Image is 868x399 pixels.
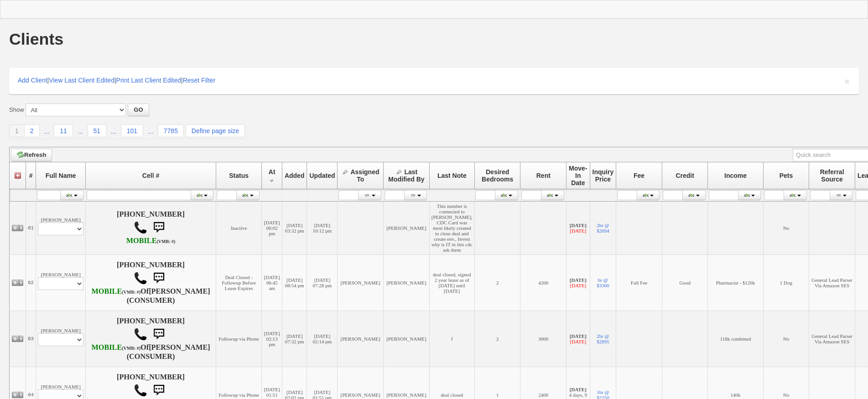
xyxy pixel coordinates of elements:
a: Refresh [11,149,52,161]
font: [DATE] [570,228,586,233]
a: 7785 [158,124,184,137]
span: Last Note [437,172,467,179]
span: Credit [676,172,694,179]
a: ... [73,125,88,137]
td: General Lead Parser Via Amazon SES [809,311,855,367]
td: [DATE] 07:32 pm [282,311,307,367]
img: call.png [134,383,147,397]
span: Updated [309,172,335,179]
td: Good [662,255,708,311]
td: 01 [26,202,36,255]
td: [DATE] 03:32 pm [282,202,307,255]
a: 11 [54,124,73,137]
h4: [PHONE_NUMBER] Of (CONSUMER) [88,317,214,361]
td: [PERSON_NAME] [338,255,384,311]
span: Cell # [142,172,159,179]
span: Fee [634,172,645,179]
td: Pharmacist - $120k [708,255,763,311]
td: f [429,311,474,367]
a: br @ $3300 [597,277,609,288]
td: 3000 [520,311,567,367]
td: [DATE] 06:02 pm [262,202,282,255]
td: Inactive [216,202,262,255]
td: No [763,311,809,367]
font: (VMB: #) [122,346,140,351]
img: call.png [134,327,147,341]
b: [PERSON_NAME] [149,343,210,352]
h1: Clients [9,31,63,47]
td: 4200 [520,255,567,311]
a: 51 [88,124,107,137]
td: deal closed, signed 2 year lease as of [DATE] until [DATE] [429,255,474,311]
td: General Lead Parser Via Amazon SES [809,255,855,311]
td: [PERSON_NAME] [384,311,430,367]
font: MOBILE [91,287,122,295]
td: [DATE] 10:12 pm [307,202,338,255]
td: [DATE] 02:14 pm [307,311,338,367]
a: View Last Client Edited [49,77,114,84]
span: Pets [780,172,793,179]
a: ... [106,125,121,137]
div: | | | [9,68,859,94]
td: [DATE] 02:13 pm [262,311,282,367]
img: call.png [134,271,147,285]
span: Inquiry Price [593,168,614,183]
span: Desired Bedrooms [482,168,513,183]
td: [PERSON_NAME] [36,255,86,311]
td: [PERSON_NAME] [384,202,430,255]
span: At [269,168,275,176]
span: Income [724,172,747,179]
td: This number is connected to [PERSON_NAME], CDC Card was most likely created to close deal and cre... [429,202,474,255]
font: MOBILE [91,343,122,352]
b: [DATE] [570,333,587,339]
span: Rent [536,172,551,179]
font: (VMB: #) [157,239,176,244]
a: 2br @ $2094 [597,223,609,233]
td: Followup via Phone [216,311,262,367]
a: 1 [9,124,25,137]
td: [DATE] 06:45 am [262,255,282,311]
font: [DATE] [570,339,586,344]
b: [DATE] [570,387,587,392]
td: [DATE] 07:28 pm [307,255,338,311]
span: Assigned To [350,168,379,183]
b: T-Mobile USA, Inc. [91,343,140,352]
h4: [PHONE_NUMBER] Of (CONSUMER) [88,261,214,305]
font: [DATE] [570,283,586,288]
td: Deal Closed - Followup Before Lease Expires [216,255,262,311]
a: Define page size [186,124,245,137]
img: call.png [134,221,147,234]
a: ... [40,125,54,137]
font: MOBILE [126,237,157,245]
td: 2 [474,311,520,367]
b: [DATE] [570,277,587,283]
font: (VMB: #) [122,290,140,295]
b: AT&T Wireless [126,237,176,245]
td: [PERSON_NAME] [36,311,86,367]
td: [PERSON_NAME] [36,202,86,255]
span: Full Name [46,172,76,179]
td: 1 Dog [763,255,809,311]
td: 03 [26,311,36,367]
img: sms.png [150,269,168,287]
a: Print Last Client Edited [116,77,181,84]
a: Reset Filter [183,77,216,84]
span: Move-In Date [569,165,587,187]
span: Last Modified By [388,168,424,183]
span: Added [285,172,305,179]
img: sms.png [150,325,168,343]
h4: [PHONE_NUMBER] [88,210,214,246]
td: Full Fee [616,255,662,311]
a: 2br @ $2895 [597,333,609,344]
b: T-Mobile USA, Inc. [91,287,140,295]
th: # [26,162,36,189]
td: 02 [26,255,36,311]
td: [PERSON_NAME] [384,255,430,311]
span: Status [229,172,249,179]
img: sms.png [150,218,168,237]
a: 2 [25,124,40,137]
td: [PERSON_NAME] [338,311,384,367]
a: 101 [121,124,143,137]
td: 2 [474,255,520,311]
td: 118k combined [708,311,763,367]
